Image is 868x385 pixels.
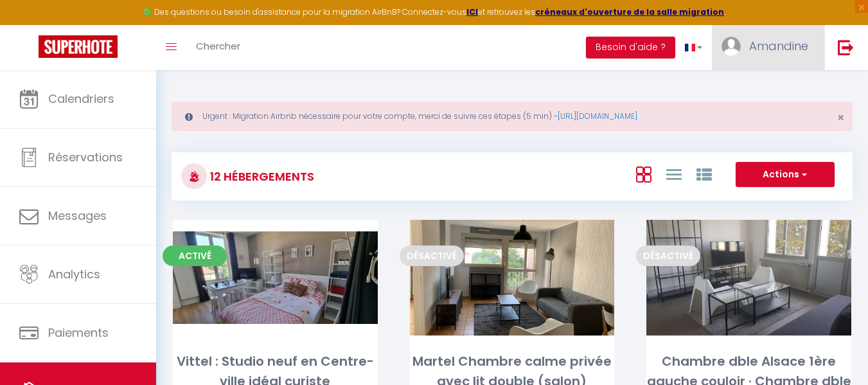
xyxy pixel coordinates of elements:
a: créneaux d'ouverture de la salle migration [535,6,724,17]
a: ICI [466,6,478,17]
button: Actions [736,162,835,188]
span: Réservations [48,149,123,165]
button: Close [837,112,844,123]
a: ... Amandine [712,25,824,70]
img: logout [838,39,854,55]
button: Besoin d'aide ? [586,37,675,58]
span: Amandine [749,38,808,54]
img: ... [722,37,741,56]
span: Désactivé [636,246,700,266]
span: Désactivé [400,246,464,266]
span: Paiements [48,325,109,341]
span: Analytics [48,266,100,282]
span: Calendriers [48,91,114,107]
img: Super Booking [39,35,118,58]
div: Urgent : Migration Airbnb nécessaire pour votre compte, merci de suivre ces étapes (5 min) - [172,102,853,131]
a: [URL][DOMAIN_NAME] [558,111,637,121]
button: Ouvrir le widget de chat LiveChat [10,5,49,44]
a: Vue en Liste [666,163,682,184]
a: Vue en Box [636,163,651,184]
a: Chercher [186,25,250,70]
span: × [837,109,844,125]
h3: 12 Hébergements [207,162,314,191]
a: Vue par Groupe [696,163,712,184]
span: Chercher [196,39,240,53]
span: Messages [48,208,107,224]
span: Activé [163,246,227,266]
